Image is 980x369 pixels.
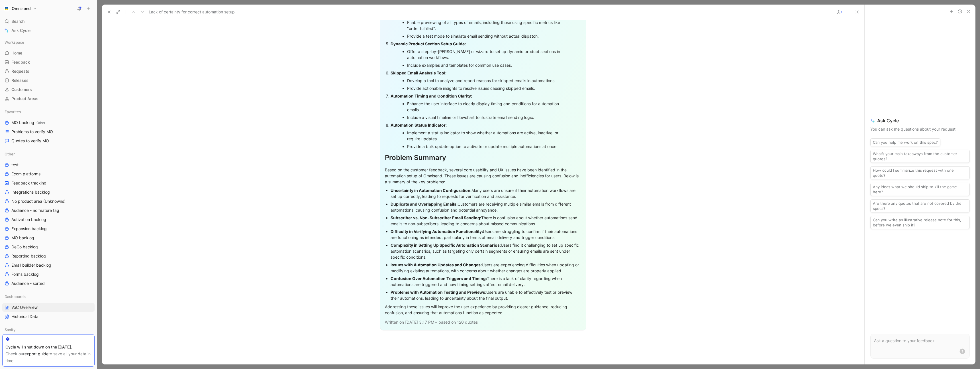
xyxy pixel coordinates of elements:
[391,215,581,227] div: There is confusion about whether automations send emails to non-subscribers, leading to concerns ...
[870,126,970,133] p: You can ask me questions about your request
[11,198,66,204] span: No product area (Unknowns)
[391,202,458,206] strong: Duplicate and Overlapping Emails:
[5,294,26,299] span: Dashboards
[5,151,15,157] span: Other
[2,150,95,288] div: OthertestEcom platformsFeedback trackingIntegrations backlogNo product area (Unknowns)Audience - ...
[2,85,95,94] a: Customers
[2,58,95,66] a: Feedback
[391,187,581,199] div: Many users are unsure if their automation workflows are set up correctly, leading to requests for...
[391,262,482,267] strong: Issues with Automation Updates and Changes:
[24,351,48,356] a: export guide
[2,252,95,260] a: Reporting backlog
[11,120,45,126] span: MO backlog
[2,5,38,13] button: OmnisendOmnisend
[11,87,32,92] span: Customers
[5,39,24,45] span: Workspace
[2,188,95,196] a: Integrations backlog
[2,38,95,46] div: Workspace
[2,325,95,336] div: Sanity
[2,26,95,35] a: Ask Cycle
[11,314,38,319] span: Historical Data
[4,6,9,11] img: Omnisend
[2,94,95,103] a: Product Areas
[2,292,95,301] div: Dashboards
[2,17,95,26] div: Search
[391,70,446,75] strong: Skipped Email Analysis Tool:
[2,137,95,145] a: Quotes to verify MO
[2,243,95,251] a: DeCo backlog
[11,171,40,177] span: Ecom platforms
[2,325,95,334] div: Sanity
[870,166,970,179] button: How could I summarize this request with one quote?
[391,243,501,248] strong: Complexity in Setting Up Specific Automation Scenarios:
[385,167,581,185] div: Based on the customer feedback, several core usability and UX issues have been identified in the ...
[391,289,581,301] div: Users are unable to effectively test or preview their automations, leading to uncertainty about t...
[2,67,95,76] a: Requests
[11,305,38,310] span: VoC Overview
[2,76,95,85] a: Releases
[11,262,51,268] span: Email builder backlog
[391,275,581,287] div: There is a lack of clarity regarding when automations are triggered and how timing settings affec...
[11,244,38,250] span: DeCo backlog
[11,129,53,135] span: Problems to verify MO
[2,49,95,57] a: Home
[11,50,22,56] span: Home
[2,261,95,269] a: Email builder backlog
[2,179,95,187] a: Feedback tracking
[407,62,571,68] div: Include examples and templates for common use cases.
[870,183,970,196] button: Any ideas what we should ship to kill the game here?
[391,188,471,193] strong: Uncertainty in Automation Configuration:
[11,226,47,232] span: Expansion backlog
[5,344,91,350] div: Cycle will shut down on the [DATE].
[36,121,45,125] span: Other
[407,143,571,149] div: Provide a bulk update option to activate or update multiple automations at once.
[870,150,970,163] button: What’s your main takeaways from the customer quotes?
[5,327,15,332] span: Sanity
[2,234,95,242] a: MO backlog
[11,217,46,222] span: Activation backlog
[391,123,447,127] strong: Automation Status Indicator:
[2,270,95,279] a: Forms backlog
[391,276,487,281] strong: Confusion Over Automation Triggers and Timing:
[11,138,49,144] span: Quotes to verify MO
[870,216,970,229] button: Can you write an illustrative release note for this, before we even ship it?
[407,78,571,84] div: Develop a tool to analyze and report reasons for skipped emails in automations.
[391,229,483,234] strong: Difficulty in Verifying Automation Functionality:
[2,215,95,224] a: Activation backlog
[407,114,571,120] div: Include a visual timeline or flowchart to illustrate email sending logic.
[149,9,235,15] span: Lack of certainty for correct automation setup
[11,180,46,186] span: Feedback tracking
[385,153,581,163] div: Problem Summary
[391,262,581,274] div: Users are experiencing difficulties when updating or modifying existing automations, with concern...
[2,118,95,127] a: MO backlogOther
[11,18,24,25] span: Search
[391,290,486,295] strong: Problems with Automation Testing and Previews:
[870,138,940,146] button: Can you help me work on this spec?
[12,6,31,11] h1: Omnisend
[870,199,970,212] button: Are there any quotes that are not covered by the specs?
[2,292,95,321] div: DashboardsVoC OverviewHistorical Data
[2,127,95,136] a: Problems to verify MO
[2,224,95,233] a: Expansion backlog
[11,253,46,259] span: Reporting backlog
[2,279,95,288] a: Audience - sorted
[407,101,571,113] div: Enhance the user interface to clearly display timing and conditions for automation emails.
[2,206,95,215] a: Audience - no feature tag
[2,303,95,312] a: VoC Overview
[870,117,970,124] span: Ask Cycle
[2,312,95,321] a: Historical Data
[2,170,95,178] a: Ecom platforms
[391,94,472,98] strong: Automation Timing and Condition Clarity:
[11,162,19,168] span: test
[11,235,34,241] span: MO backlog
[11,271,39,277] span: Forms backlog
[11,27,30,34] span: Ask Cycle
[11,59,30,65] span: Feedback
[11,281,45,286] span: Audience - sorted
[391,201,581,213] div: Customers are receiving multiple similar emails from different automations, causing confusion and...
[407,85,571,91] div: Provide actionable insights to resolve issues causing skipped emails.
[391,41,466,46] strong: Dynamic Product Section Setup Guide:
[5,109,21,115] span: Favorites
[407,19,571,31] div: Enable previewing of all types of emails, including those using specific metrics like "order fulf...
[391,215,481,220] strong: Subscriber vs. Non-Subscriber Email Sending:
